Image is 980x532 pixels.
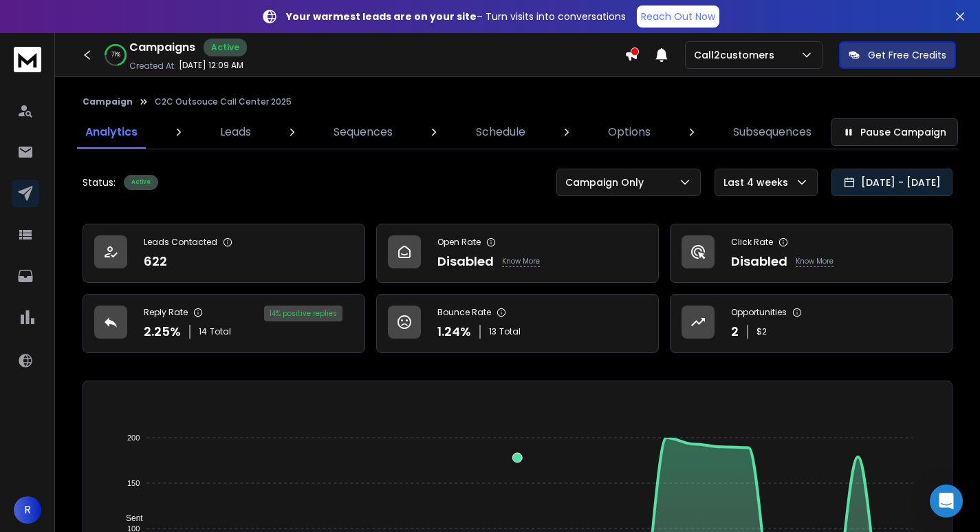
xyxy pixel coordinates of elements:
[124,175,158,190] div: Active
[468,116,534,149] a: Schedule
[437,307,491,318] p: Bounce Rate
[731,322,739,341] p: 2
[476,124,525,140] p: Schedule
[144,307,188,318] p: Reply Rate
[489,326,497,337] span: 13
[334,124,393,140] p: Sequences
[85,124,138,140] p: Analytics
[14,496,41,524] button: R
[116,513,143,523] span: Sent
[144,322,181,341] p: 2.25 %
[83,224,365,283] a: Leads Contacted622
[220,124,251,140] p: Leads
[286,10,477,23] strong: Your warmest leads are on your site
[731,252,787,271] p: Disabled
[83,96,133,107] button: Campaign
[725,116,820,149] a: Subsequences
[127,434,140,442] tspan: 200
[796,256,834,267] p: Know More
[502,256,540,267] p: Know More
[437,252,494,271] p: Disabled
[499,326,521,337] span: Total
[839,41,956,69] button: Get Free Credits
[144,252,167,271] p: 622
[155,96,292,107] p: C2C Outsouce Call Center 2025
[723,175,794,189] p: Last 4 weeks
[325,116,401,149] a: Sequences
[376,294,659,353] a: Bounce Rate1.24%13Total
[565,175,649,189] p: Campaign Only
[600,116,659,149] a: Options
[199,326,207,337] span: 14
[264,306,342,321] div: 14 % positive replies
[129,39,195,56] h1: Campaigns
[756,326,767,337] p: $ 2
[437,322,471,341] p: 1.24 %
[129,61,176,72] p: Created At:
[212,116,259,149] a: Leads
[111,51,120,59] p: 71 %
[868,48,946,62] p: Get Free Credits
[694,48,780,62] p: Call2customers
[641,10,715,23] p: Reach Out Now
[286,10,626,23] p: – Turn visits into conversations
[608,124,651,140] p: Options
[637,6,719,28] a: Reach Out Now
[733,124,812,140] p: Subsequences
[144,237,217,248] p: Leads Contacted
[77,116,146,149] a: Analytics
[14,47,41,72] img: logo
[204,39,247,56] div: Active
[437,237,481,248] p: Open Rate
[376,224,659,283] a: Open RateDisabledKnow More
[83,175,116,189] p: Status:
[831,118,958,146] button: Pause Campaign
[210,326,231,337] span: Total
[831,169,952,196] button: [DATE] - [DATE]
[83,294,365,353] a: Reply Rate2.25%14Total14% positive replies
[179,60,243,71] p: [DATE] 12:09 AM
[670,224,952,283] a: Click RateDisabledKnow More
[670,294,952,353] a: Opportunities2$2
[731,307,787,318] p: Opportunities
[930,485,963,518] div: Open Intercom Messenger
[127,479,140,487] tspan: 150
[731,237,773,248] p: Click Rate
